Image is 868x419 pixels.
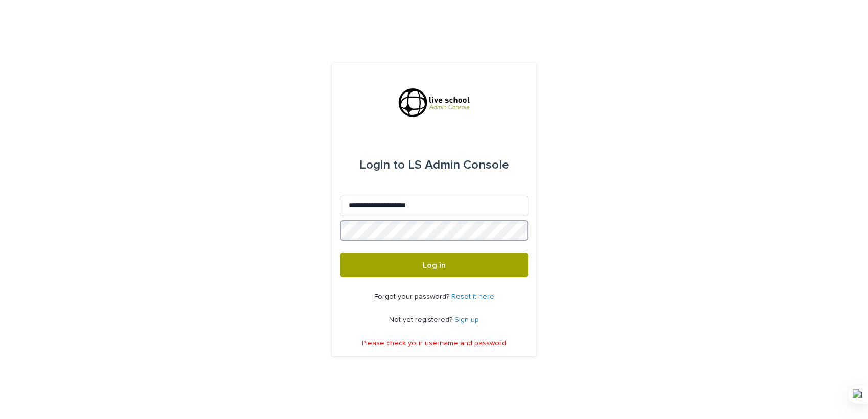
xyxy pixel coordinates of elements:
[389,316,454,323] span: Not yet registered?
[451,293,494,300] a: Reset it here
[454,316,479,323] a: Sign up
[423,261,446,269] span: Log in
[374,293,451,300] span: Forgot your password?
[359,151,509,179] div: LS Admin Console
[359,159,405,171] span: Login to
[362,339,506,348] p: Please check your username and password
[397,87,471,118] img: R9sz75l8Qv2hsNfpjweZ
[340,253,528,277] button: Log in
